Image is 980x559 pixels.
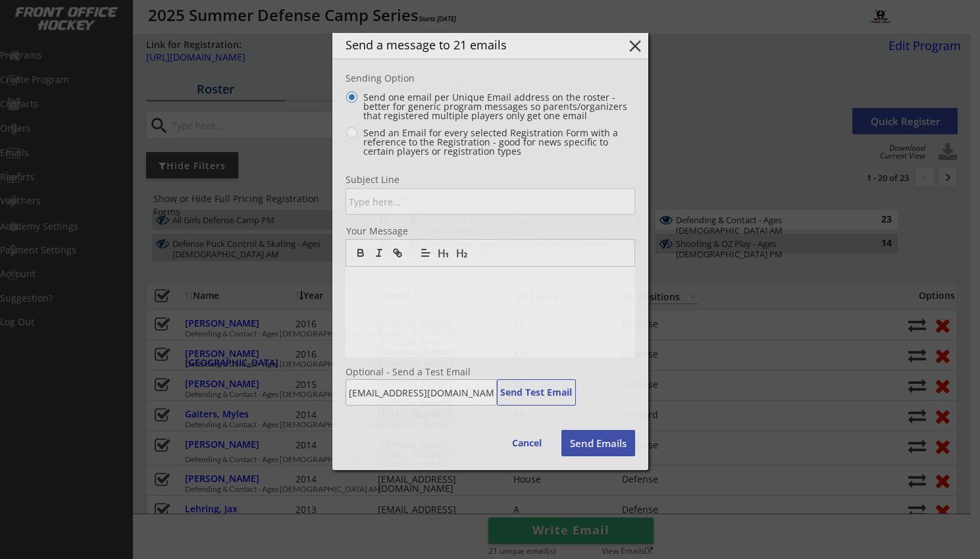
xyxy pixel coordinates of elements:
span: Text alignment [417,245,435,261]
div: Sending Option [346,74,438,83]
div: Subject Line [346,175,438,184]
button: close [625,36,645,56]
div: Send a message to 21 emails [346,39,605,51]
label: Send an Email for every selected Registration Form with a reference to the Registration - good fo... [359,128,629,156]
label: Send one email per Unique Email address on the roster - better for generic program messages so pa... [359,93,629,120]
input: Type here... [346,188,635,215]
div: Your Message [346,226,439,236]
input: Email address [346,379,497,406]
button: Cancel [499,430,555,456]
button: Send Test Email [497,379,576,406]
div: Optional - Send a Test Email [346,367,635,377]
button: Send Emails [561,430,635,456]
